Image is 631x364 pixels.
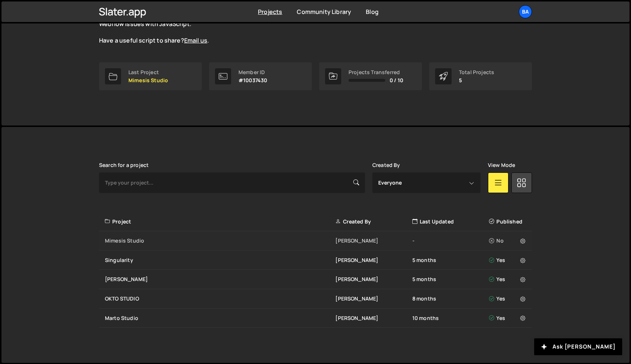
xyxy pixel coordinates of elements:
div: Singularity [105,256,335,264]
a: Community Library [297,8,351,16]
div: Total Projects [459,69,494,75]
button: Ask [PERSON_NAME] [534,338,622,355]
a: Ba [519,5,532,18]
div: 5 months [412,276,489,283]
div: Last Project [128,69,168,75]
div: Created By [335,218,412,225]
div: 10 months [412,314,489,322]
a: Projects [258,8,282,16]
div: Published [489,218,528,225]
label: Created By [372,162,400,168]
div: Yes [489,295,528,302]
div: No [489,237,528,244]
a: Singularity [PERSON_NAME] 5 months Yes [99,251,532,270]
a: OKTO STUDIO [PERSON_NAME] 8 months Yes [99,289,532,309]
a: Blog [366,8,379,16]
div: 8 months [412,295,489,302]
div: 5 months [412,256,489,264]
div: [PERSON_NAME] [335,237,412,244]
div: Last Updated [412,218,489,225]
p: 5 [459,77,494,83]
div: Yes [489,256,528,264]
div: Mimesis Studio [105,237,335,244]
div: [PERSON_NAME] [335,295,412,302]
label: Search for a project [99,162,149,168]
p: The is live and growing. Explore the curated scripts to solve common Webflow issues with JavaScri... [99,12,363,45]
label: View Mode [488,162,515,168]
div: Marto Studio [105,314,335,322]
input: Type your project... [99,172,365,193]
div: - [412,237,489,244]
div: Member ID [238,69,267,75]
a: Last Project Mimesis Studio [99,62,202,90]
div: Yes [489,314,528,322]
div: Projects Transferred [349,69,403,75]
a: Email us [184,36,207,44]
div: [PERSON_NAME] [335,314,412,322]
div: OKTO STUDIO [105,295,335,302]
div: [PERSON_NAME] [105,276,335,283]
p: Mimesis Studio [128,77,168,83]
a: Marto Studio [PERSON_NAME] 10 months Yes [99,309,532,328]
div: Yes [489,276,528,283]
a: Mimesis Studio [PERSON_NAME] - No [99,231,532,251]
span: 0 / 10 [390,77,403,83]
div: Project [105,218,335,225]
p: #10037430 [238,77,267,83]
div: [PERSON_NAME] [335,256,412,264]
a: [PERSON_NAME] [PERSON_NAME] 5 months Yes [99,270,532,289]
div: [PERSON_NAME] [335,276,412,283]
